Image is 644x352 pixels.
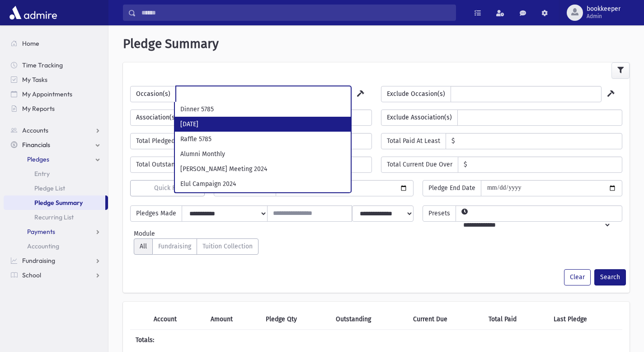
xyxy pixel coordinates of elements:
span: Occasion(s) [130,86,176,102]
button: Clear [564,269,591,285]
a: Time Tracking [4,58,108,72]
label: Tuition Collection [197,238,259,255]
th: Pledge Qty [260,309,331,330]
span: Recurring List [34,213,74,221]
span: Pledge List [34,184,65,192]
button: Quick Fill [130,180,205,196]
a: My Reports [4,101,108,116]
th: Amount [205,309,260,330]
span: Accounting [27,242,59,250]
span: Exclude Association(s) [381,109,458,126]
span: Accounts [22,126,48,134]
span: bookkeeper [587,5,620,13]
a: Pledge Summary [4,195,105,210]
span: Total Current Due Over [381,157,458,173]
span: Pledges Made [130,205,182,222]
span: Entry [34,170,50,178]
label: Fundraising [152,238,197,255]
li: Elul Campaign 2024 [175,176,351,191]
th: Total Paid [483,309,548,330]
th: Totals: [130,329,205,350]
span: $ [446,133,455,149]
span: Payments [27,228,55,236]
span: Total Outstanding Over [130,157,208,173]
span: My Appointments [22,90,72,98]
a: School [4,268,108,282]
label: Module [134,229,155,238]
span: Quick Fill [154,184,181,192]
span: Total Pledged At Least [130,133,206,149]
img: AdmirePro [7,4,59,22]
span: My Reports [22,105,55,113]
a: Financials [4,138,108,152]
span: Pledge Summary [34,199,83,207]
span: Total Paid At Least [381,133,446,149]
a: My Appointments [4,87,108,101]
th: Outstanding [330,309,408,330]
th: Last Pledge [548,309,622,330]
a: Pledge List [4,181,108,195]
span: School [22,271,41,279]
span: Admin [587,13,620,20]
a: Payments [4,224,108,239]
a: Pledges [4,152,108,166]
span: My Tasks [22,76,47,84]
div: Modules [134,238,259,258]
li: Raffle 5785 [175,132,351,147]
input: Search [136,5,456,21]
li: Dinner 5785 [175,102,351,117]
a: Recurring List [4,210,108,224]
label: All [134,238,153,255]
li: [PERSON_NAME] Meeting 2024 [175,162,351,176]
a: Entry [4,166,108,181]
li: Dinner 5784 [175,191,351,206]
th: Current Due [408,309,483,330]
span: Pledge Summary [123,36,219,51]
button: Search [594,269,626,285]
span: Financials [22,141,50,149]
li: Alumni Monthly [175,147,351,162]
a: Accounts [4,123,108,138]
span: Presets [423,205,456,222]
span: Pledge End Date [423,180,481,196]
th: Account [148,309,205,330]
a: Fundraising [4,253,108,268]
span: $ [458,157,467,172]
span: Pledges [27,155,49,163]
li: [DATE] [175,117,351,132]
a: Home [4,36,108,51]
span: Home [22,39,39,48]
span: Association(s) [130,109,183,126]
span: Time Tracking [22,61,63,69]
span: Exclude Occasion(s) [381,86,451,102]
span: Fundraising [22,257,55,265]
a: My Tasks [4,72,108,87]
a: Accounting [4,239,108,253]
